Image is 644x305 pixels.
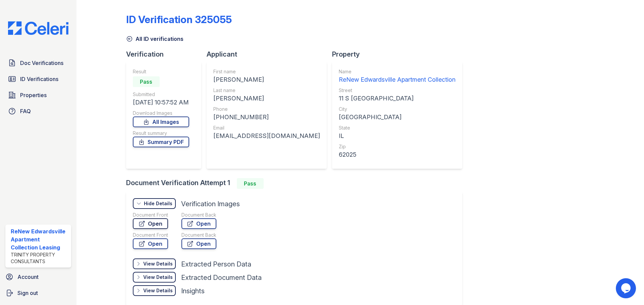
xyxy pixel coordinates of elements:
[213,125,320,131] div: Email
[339,125,455,131] div: State
[3,270,74,284] a: Account
[126,178,468,189] div: Document Verification Attempt 1
[181,273,262,282] div: Extracted Document Data
[181,238,216,249] a: Open
[339,143,455,150] div: Zip
[207,50,332,59] div: Applicant
[181,286,205,296] div: Insights
[20,107,31,115] span: FAQ
[3,286,74,300] a: Sign out
[5,88,71,102] a: Properties
[616,278,637,298] iframe: chat widget
[126,13,232,25] div: ID Verification 325055
[133,98,189,107] div: [DATE] 10:57:52 AM
[143,274,173,281] div: View Details
[3,21,74,35] img: CE_Logo_Blue-a8612792a0a2168367f1c8372b55b34899dd931a85d93a1a3d3e32e68fde9ad4.png
[133,137,189,147] a: Summary PDF
[144,200,172,207] div: Hide Details
[133,212,168,218] div: Document Front
[133,238,168,249] a: Open
[133,110,189,117] div: Download Images
[181,259,251,269] div: Extracted Person Data
[133,130,189,137] div: Result summary
[332,50,468,59] div: Property
[20,91,47,99] span: Properties
[339,75,455,84] div: ReNew Edwardsville Apartment Collection
[133,91,189,98] div: Submitted
[181,199,240,209] div: Verification Images
[17,273,39,281] span: Account
[213,94,320,103] div: [PERSON_NAME]
[339,87,455,94] div: Street
[5,72,71,86] a: ID Verifications
[213,106,320,112] div: Phone
[237,178,264,189] div: Pass
[20,59,63,67] span: Doc Verifications
[133,232,168,238] div: Document Front
[143,287,173,294] div: View Details
[20,75,58,83] span: ID Verifications
[11,251,68,265] div: Trinity Property Consultants
[339,68,455,75] div: Name
[213,75,320,84] div: [PERSON_NAME]
[339,68,455,84] a: Name ReNew Edwardsville Apartment Collection
[133,117,189,127] a: All Images
[143,260,173,267] div: View Details
[181,218,216,229] a: Open
[181,232,216,238] div: Document Back
[181,212,216,218] div: Document Back
[126,35,183,43] a: All ID verifications
[339,112,455,122] div: [GEOGRAPHIC_DATA]
[17,289,38,297] span: Sign out
[339,150,455,159] div: 62025
[339,94,455,103] div: 11 S [GEOGRAPHIC_DATA]
[133,218,168,229] a: Open
[5,56,71,70] a: Doc Verifications
[133,68,189,75] div: Result
[5,104,71,118] a: FAQ
[213,87,320,94] div: Last name
[133,76,160,87] div: Pass
[339,131,455,141] div: IL
[126,50,207,59] div: Verification
[213,131,320,141] div: [EMAIL_ADDRESS][DOMAIN_NAME]
[213,68,320,75] div: First name
[339,106,455,112] div: City
[11,227,68,251] div: ReNew Edwardsville Apartment Collection Leasing
[213,112,320,122] div: [PHONE_NUMBER]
